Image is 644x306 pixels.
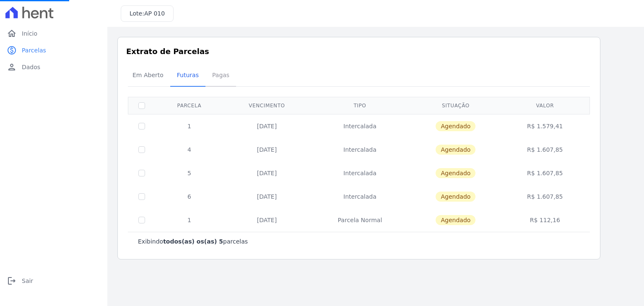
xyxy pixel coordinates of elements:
[223,97,310,114] th: Vencimento
[130,9,165,18] h3: Lote:
[310,161,410,185] td: Intercalada
[502,185,588,208] td: R$ 1.607,85
[310,208,410,232] td: Parcela Normal
[126,46,592,57] h3: Extrato de Parcelas
[126,65,170,87] a: Em Aberto
[207,67,234,83] span: Pagas
[7,45,17,55] i: paid
[163,238,223,245] b: todos(as) os(as) 5
[436,215,475,225] span: Agendado
[502,161,588,185] td: R$ 1.607,85
[310,114,410,138] td: Intercalada
[223,161,310,185] td: [DATE]
[7,276,17,286] i: logout
[155,114,223,138] td: 1
[155,208,223,232] td: 1
[155,185,223,208] td: 6
[3,25,104,42] a: homeInício
[155,161,223,185] td: 5
[410,97,502,114] th: Situação
[138,237,248,246] p: Exibindo parcelas
[144,10,165,17] span: AP 010
[3,59,104,75] a: personDados
[3,272,104,289] a: logoutSair
[155,138,223,161] td: 4
[502,114,588,138] td: R$ 1.579,41
[436,168,475,178] span: Agendado
[7,62,17,72] i: person
[127,67,169,83] span: Em Aberto
[502,138,588,161] td: R$ 1.607,85
[22,63,40,71] span: Dados
[7,29,17,39] i: home
[22,277,33,285] span: Sair
[172,67,204,83] span: Futuras
[502,97,588,114] th: Valor
[310,185,410,208] td: Intercalada
[436,145,475,155] span: Agendado
[436,192,475,202] span: Agendado
[170,65,205,87] a: Futuras
[223,208,310,232] td: [DATE]
[22,29,37,38] span: Início
[205,65,236,87] a: Pagas
[223,138,310,161] td: [DATE]
[310,138,410,161] td: Intercalada
[436,121,475,131] span: Agendado
[155,97,223,114] th: Parcela
[223,114,310,138] td: [DATE]
[3,42,104,59] a: paidParcelas
[223,185,310,208] td: [DATE]
[310,97,410,114] th: Tipo
[22,46,46,54] span: Parcelas
[502,208,588,232] td: R$ 112,16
